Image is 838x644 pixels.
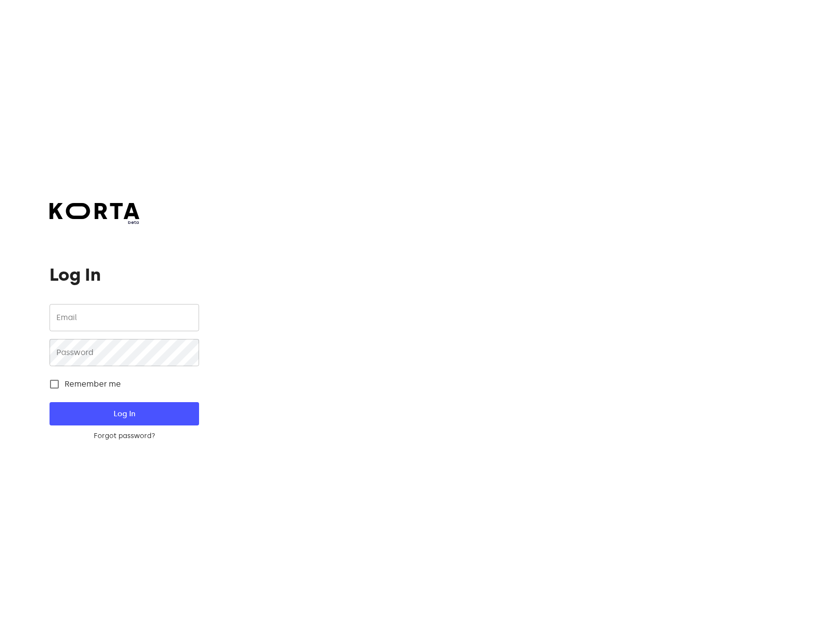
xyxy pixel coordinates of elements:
[50,402,199,425] button: Log In
[50,219,139,226] span: beta
[50,431,199,441] a: Forgot password?
[65,378,121,390] span: Remember me
[50,203,139,219] img: Korta
[65,407,183,420] span: Log In
[50,203,139,226] a: beta
[50,265,199,285] h1: Log In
